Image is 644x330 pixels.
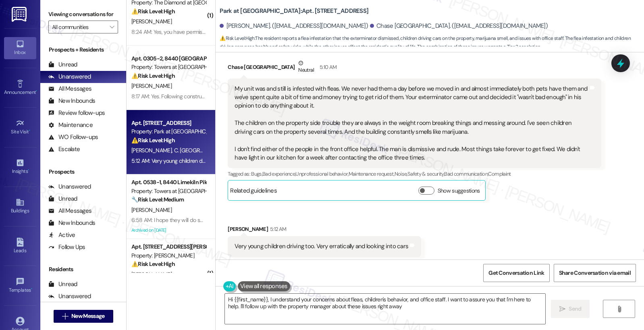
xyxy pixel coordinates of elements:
[54,310,113,323] button: New Message
[131,72,175,79] strong: ⚠️ Risk Level: High
[131,8,175,15] strong: ⚠️ Risk Level: High
[131,206,172,214] span: [PERSON_NAME]
[48,145,80,154] div: Escalate
[48,219,95,227] div: New Inbounds
[4,235,36,257] a: Leads
[48,73,91,81] div: Unanswered
[220,22,368,30] div: [PERSON_NAME]. ([EMAIL_ADDRESS][DOMAIN_NAME])
[318,63,337,71] div: 5:10 AM
[174,147,231,154] span: C. [GEOGRAPHIC_DATA]
[228,257,421,269] div: Tagged as:
[4,37,36,59] a: Inbox
[31,286,32,292] span: •
[131,157,310,164] div: 5:12 AM: Very young children driving too. Very erratically and looking into cars
[62,313,68,320] i: 
[131,147,174,154] span: [PERSON_NAME]
[48,97,95,105] div: New Inbounds
[488,269,544,277] span: Get Conversation Link
[131,137,175,144] strong: ⚠️ Risk Level: High
[40,265,126,274] div: Residents
[4,195,36,217] a: Buildings
[235,85,588,162] div: My unit was and still is infested with fleas. We never had them a day before we moved in and almo...
[551,300,590,318] button: Send
[131,93,332,100] div: 8:17 AM: Yes. Following construction on the balcony, I can't get the screen door to close.
[483,264,549,282] button: Get Conversation Link
[48,292,91,301] div: Unanswered
[220,34,644,52] span: : The resident reports a flea infestation that the exterminator dismissed, children driving cars ...
[488,170,511,177] span: Complaint
[4,156,36,178] a: Insights •
[48,207,91,215] div: All Messages
[131,119,206,127] div: Apt. [STREET_ADDRESS]
[395,170,407,177] span: Noise ,
[220,7,368,15] b: Park at [GEOGRAPHIC_DATA]: Apt. [STREET_ADDRESS]
[48,183,91,191] div: Unanswered
[295,170,348,177] span: Unprofessional behavior ,
[268,225,286,233] div: 5:12 AM
[131,82,172,89] span: [PERSON_NAME]
[4,116,36,138] a: Site Visit •
[71,312,104,320] span: New Message
[616,306,622,312] i: 
[554,264,636,282] button: Share Conversation via email
[444,170,488,177] span: Bad communication ,
[230,187,277,198] div: Related guidelines
[228,225,421,236] div: [PERSON_NAME]
[48,121,93,129] div: Maintenance
[297,59,315,76] div: Neutral
[251,259,288,266] span: Safety & security
[131,260,175,268] strong: ⚠️ Risk Level: High
[235,242,408,251] div: Very young children driving too. Very erratically and looking into cars
[36,88,37,94] span: •
[110,24,114,30] i: 
[131,28,250,35] div: 8:24 AM: Yes, you have permission to enter the unit
[48,85,91,93] div: All Messages
[48,243,85,251] div: Follow Ups
[48,133,98,141] div: WO Follow-ups
[220,35,254,42] strong: ⚠️ Risk Level: High
[131,63,206,71] div: Property: Towers at [GEOGRAPHIC_DATA]
[48,109,105,117] div: Review follow-ups
[131,196,184,203] strong: 🔧 Risk Level: Medium
[48,8,118,21] label: Viewing conversations for
[131,225,207,235] div: Archived on [DATE]
[228,168,601,180] div: Tagged as:
[131,178,206,187] div: Apt. 0538-1, 8440 Limekiln Pike
[559,269,631,277] span: Share Conversation via email
[131,243,206,251] div: Apt. [STREET_ADDRESS][PERSON_NAME]
[131,187,206,195] div: Property: Towers at [GEOGRAPHIC_DATA]
[407,170,444,177] span: Safety & security ,
[131,271,172,278] span: [PERSON_NAME]
[559,306,565,312] i: 
[131,18,172,25] span: [PERSON_NAME]
[48,60,77,69] div: Unread
[228,59,601,79] div: Chase [GEOGRAPHIC_DATA]
[40,168,126,176] div: Prospects
[29,128,30,133] span: •
[48,231,75,239] div: Active
[251,170,262,177] span: Bugs ,
[48,280,77,288] div: Unread
[4,275,36,297] a: Templates •
[131,54,206,63] div: Apt. 0305-2, 8440 [GEOGRAPHIC_DATA]
[131,251,206,260] div: Property: [PERSON_NAME]
[40,46,126,54] div: Prospects + Residents
[131,216,410,224] div: 6:58 AM: I hope they will do something about the door because the painter just made it worse [DAT...
[370,22,548,30] div: Chase [GEOGRAPHIC_DATA]. ([EMAIL_ADDRESS][DOMAIN_NAME])
[131,127,206,136] div: Property: Park at [GEOGRAPHIC_DATA]
[438,187,480,195] label: Show suggestions
[349,170,395,177] span: Maintenance request ,
[48,195,77,203] div: Unread
[225,294,545,324] textarea: Hi {{first_name}}, I understand your concerns about fleas, children's behavior, and office staff....
[28,167,29,173] span: •
[262,170,295,177] span: Bad experience ,
[12,7,28,22] img: ResiDesk Logo
[569,305,581,313] span: Send
[52,21,105,33] input: All communities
